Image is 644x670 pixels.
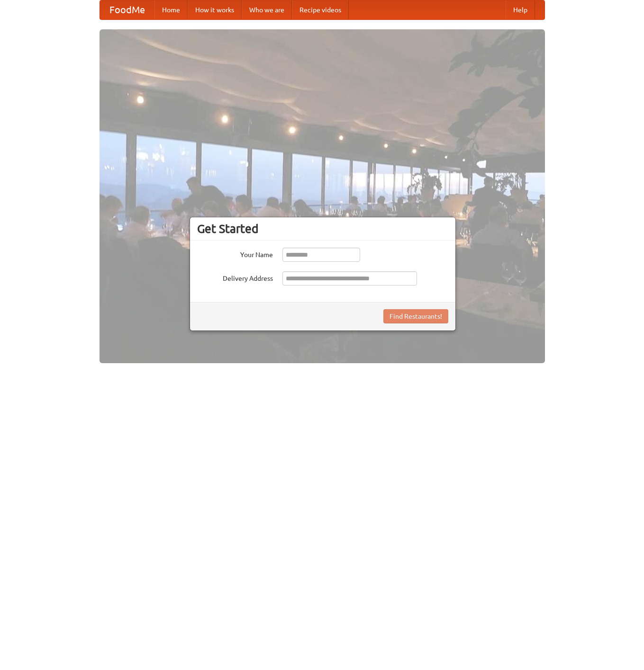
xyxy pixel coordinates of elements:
[197,248,273,259] label: Your Name
[197,222,448,236] h3: Get Started
[100,0,154,19] a: FoodMe
[197,271,273,283] label: Delivery Address
[188,0,242,19] a: How it works
[506,0,535,19] a: Help
[383,309,448,323] button: Find Restaurants!
[292,0,349,19] a: Recipe videos
[154,0,188,19] a: Home
[242,0,292,19] a: Who we are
